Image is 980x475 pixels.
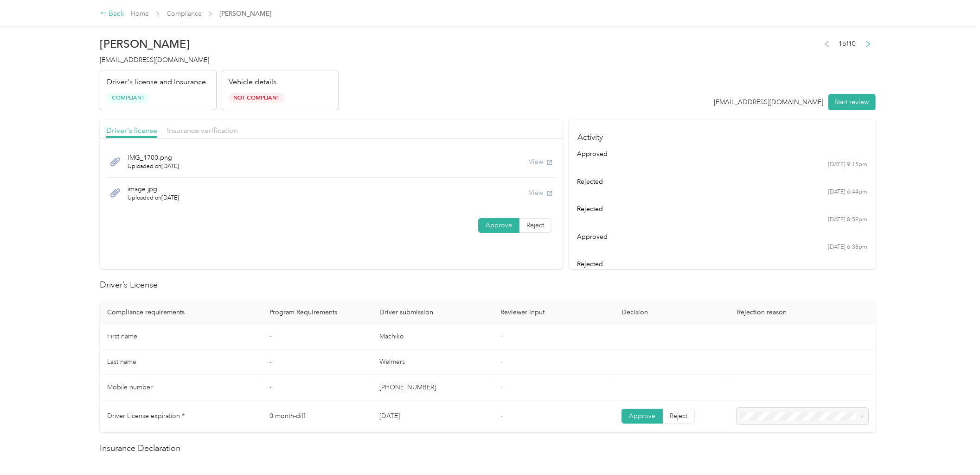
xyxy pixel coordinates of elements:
span: 1 of 10 [839,39,856,49]
th: Program Requirements [262,301,372,324]
a: Compliance [167,10,202,18]
div: rejected [577,259,868,269]
p: Driver's license and Insurance [107,77,206,88]
span: Insurance verification [167,126,238,135]
td: Welmers [372,350,493,375]
span: Uploaded on [DATE] [128,194,179,202]
div: rejected [577,204,868,214]
div: approved [577,149,868,159]
a: Home [131,10,149,18]
span: - [500,412,502,420]
td: - [262,350,372,375]
h2: [PERSON_NAME] [100,37,339,50]
h4: Activity [569,120,876,149]
span: Reject [526,221,544,229]
td: - [262,375,372,400]
div: approved [577,232,868,242]
span: IMG_1700.png [128,153,179,162]
div: rejected [577,177,868,187]
h2: Driver’s License [100,279,875,291]
iframe: Everlance-gr Chat Button Frame [928,423,980,475]
th: Driver submission [372,301,493,324]
time: [DATE] 8:59pm [828,216,867,224]
time: [DATE] 6:44pm [828,188,867,196]
span: Approve [629,412,655,420]
span: - [500,358,502,366]
td: Driver License expiration * [100,400,262,432]
th: Reviewer input [493,301,614,324]
td: [PHONE_NUMBER] [372,375,493,400]
span: image.jpg [128,184,179,194]
button: Start review [828,94,876,110]
td: [DATE] [372,400,493,432]
span: Compliant [107,93,149,103]
time: [DATE] 9:15pm [828,161,867,169]
th: Rejection reason [730,301,875,324]
span: First name [107,332,137,340]
span: Approve [486,221,512,229]
span: Not Compliant [229,93,285,103]
div: [EMAIL_ADDRESS][DOMAIN_NAME] [714,97,823,107]
time: [DATE] 6:38pm [828,243,867,251]
td: Machiko [372,324,493,350]
span: Last name [107,358,136,366]
span: Driver's license [106,126,157,135]
span: Reject [670,412,687,420]
span: Driver License expiration * [107,412,185,420]
td: 0 month-diff [262,400,372,432]
span: - [500,383,502,391]
span: Mobile number [107,383,153,391]
h2: Insurance Declaration [100,442,875,455]
th: Decision [614,301,730,324]
span: [EMAIL_ADDRESS][DOMAIN_NAME] [100,56,209,64]
td: - [262,324,372,350]
th: Compliance requirements [100,301,262,324]
span: [PERSON_NAME] [219,9,272,19]
td: Last name [100,350,262,375]
p: Vehicle details [229,77,276,88]
td: Mobile number [100,375,262,400]
span: - [500,332,502,340]
span: Uploaded on [DATE] [128,162,179,171]
td: First name [100,324,262,350]
div: Back [100,8,124,19]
